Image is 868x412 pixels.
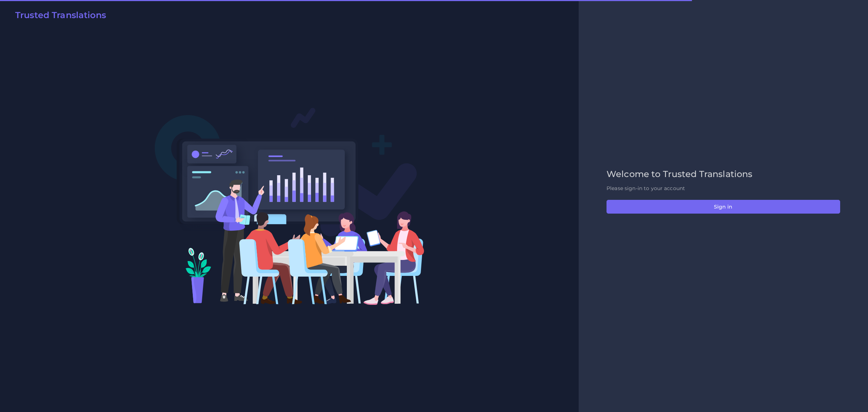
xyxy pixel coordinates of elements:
p: Please sign-in to your account [607,185,840,192]
a: Trusted Translations [10,10,106,23]
button: Sign in [607,200,840,214]
h2: Welcome to Trusted Translations [607,169,840,180]
h2: Trusted Translations [15,10,106,21]
img: Login V2 [154,107,425,305]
